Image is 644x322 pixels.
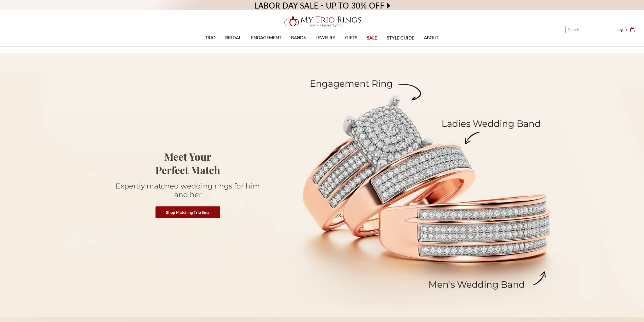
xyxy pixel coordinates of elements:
a: SALE [362,30,382,46]
button: submenu toggle [349,46,354,47]
a: BANDS [286,30,310,46]
a: GIFTS [340,30,362,46]
span: STYLE GUIDE [387,35,414,41]
span: JEWELRY [316,34,336,41]
button: submenu toggle [208,46,213,47]
svg: cart.cart_preview [630,27,635,32]
a: Log in [616,26,627,32]
span: BRIDAL [225,34,241,41]
a: TRIO [200,30,220,46]
a: ABOUT [419,30,444,46]
button: submenu toggle [296,46,301,47]
span: SALE [367,35,377,41]
button: submenu toggle [323,46,328,47]
span: TRIO [205,34,216,41]
span: BANDS [291,34,306,41]
a: ENGAGEMENT [246,30,286,46]
button: submenu toggle [264,46,269,47]
button: submenu toggle [231,46,236,47]
span: GIFTS [345,34,357,41]
img: My Trio Rings [282,13,363,30]
span: ABOUT [424,34,439,41]
input: Search [565,26,613,33]
button: submenu toggle [429,46,434,47]
a: STYLE GUIDE [382,30,419,46]
a: BRIDAL [220,30,246,46]
span: ENGAGEMENT [251,34,281,41]
a: Cart with 0 items [630,26,638,32]
a: Shop Matching Trio Sets [155,206,220,218]
a: JEWELRY [310,30,340,46]
a: My Trio Rings [187,13,457,30]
